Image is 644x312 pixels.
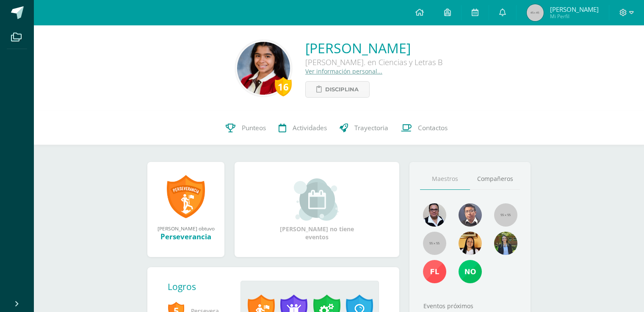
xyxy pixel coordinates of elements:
[272,111,333,145] a: Actividades
[459,260,482,283] img: 7e5ce3178e263c1de2a2f09ff2bb6eb7.png
[395,111,454,145] a: Contactos
[294,178,340,221] img: event_small.png
[494,203,517,227] img: 55x55
[156,232,216,241] div: Perseverancia
[550,5,599,14] span: [PERSON_NAME]
[242,123,266,132] span: Punteos
[325,82,359,97] span: Disciplina
[418,123,448,132] span: Contactos
[305,57,442,67] div: [PERSON_NAME]. en Ciencias y Letras B
[237,42,290,95] img: 0f9c74125634910beafae3474ffb8021.png
[305,67,382,75] a: Ver información personal...
[354,123,388,132] span: Trayectoria
[156,225,216,232] div: [PERSON_NAME] obtuvo
[470,168,520,190] a: Compañeros
[420,302,520,310] div: Eventos próximos
[333,111,395,145] a: Trayectoria
[459,232,482,255] img: 46f6fa15264c5e69646c4d280a212a31.png
[293,123,327,132] span: Actividades
[423,232,446,255] img: 55x55
[420,168,470,190] a: Maestros
[550,13,599,20] span: Mi Perfil
[494,232,517,255] img: 7d61841bcfb191287f003a87f3c9ee53.png
[423,260,446,283] img: 57c4e928f643661f27a38ec3fbef529c.png
[275,77,292,96] div: 16
[275,178,359,241] div: [PERSON_NAME] no tiene eventos
[459,203,482,227] img: bf3cc4379d1deeebe871fe3ba6f72a08.png
[168,281,234,293] div: Logros
[305,81,370,98] a: Disciplina
[527,4,544,21] img: 45x45
[305,39,442,57] a: [PERSON_NAME]
[219,111,272,145] a: Punteos
[423,203,446,227] img: e41c3894aaf89bb740a7d8c448248d63.png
